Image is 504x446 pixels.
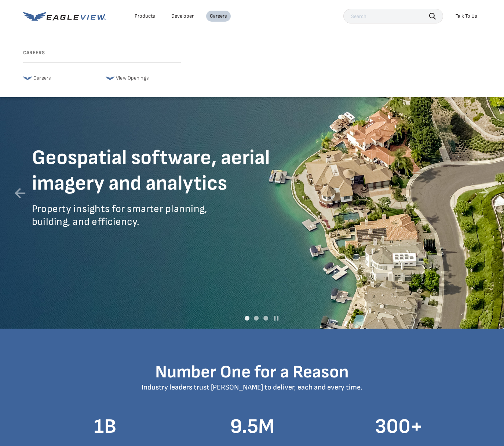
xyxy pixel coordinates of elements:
img: favicon-32x32-1.png [106,74,114,83]
span: Careers [33,74,51,83]
div: Careers [210,13,227,19]
p: Property insights for smarter planning, building, and efficiency. [32,202,215,239]
input: Search [343,9,443,23]
h1: Geospatial software, aerial imagery and analytics [32,145,289,197]
h1: 1B [37,414,173,440]
a: Developer [171,13,194,19]
p: Industry leaders trust [PERSON_NAME] to deliver, each and every time. [37,383,467,392]
div: Products [135,13,155,19]
h3: Number One for a Reason [37,362,467,409]
h3: Careers [23,50,181,56]
h1: 9.5M [185,414,320,440]
h1: 300+ [331,414,467,440]
img: favicon-32x32-1.png [23,74,32,83]
a: Careers [23,74,98,83]
div: Talk To Us [456,13,477,19]
a: View Openings [106,74,181,83]
span: View Openings [116,74,149,83]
